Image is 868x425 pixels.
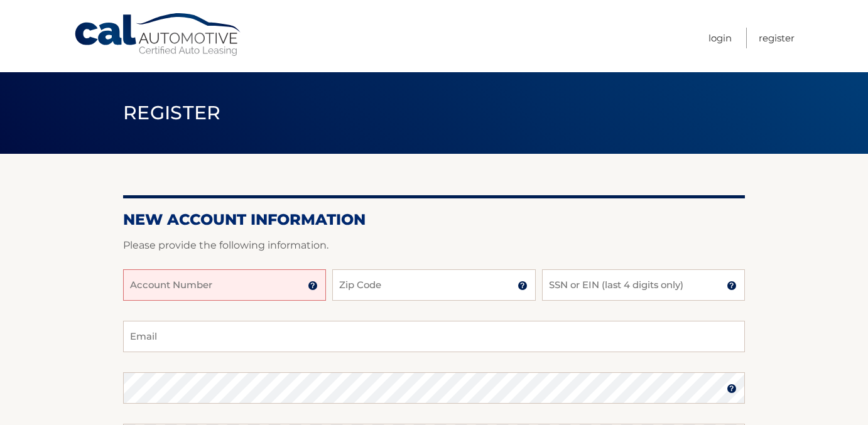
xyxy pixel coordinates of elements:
[123,269,326,301] input: Account Number
[542,269,745,301] input: SSN or EIN (last 4 digits only)
[727,384,737,394] img: tooltip.svg
[123,237,745,254] p: Please provide the following information.
[308,281,318,291] img: tooltip.svg
[518,281,528,291] img: tooltip.svg
[727,281,737,291] img: tooltip.svg
[708,28,732,48] a: Login
[332,269,535,301] input: Zip Code
[759,28,795,48] a: Register
[73,13,243,57] a: Cal Automotive
[123,101,221,124] span: Register
[123,321,745,352] input: Email
[123,210,745,229] h2: New Account Information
